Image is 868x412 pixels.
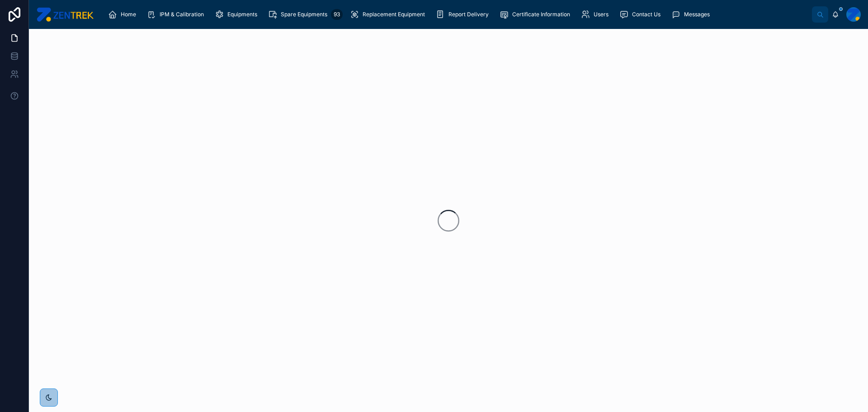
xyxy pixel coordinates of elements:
span: Contact Us [632,11,660,18]
span: IPM & Calibration [160,11,204,18]
a: Equipments [212,6,264,23]
span: Certificate Information [512,11,570,18]
a: Certificate Information [497,6,576,23]
span: Equipments [227,11,257,18]
a: Messages [669,6,716,23]
a: Contact Us [617,6,667,23]
div: scrollable content [101,5,812,24]
a: IPM & Calibration [144,6,210,23]
a: Replacement Equipment [347,6,431,23]
span: Messages [684,11,710,18]
div: 93 [331,9,343,20]
a: Home [105,6,142,23]
img: App logo [36,7,94,22]
span: Home [121,11,136,18]
a: Report Delivery [433,6,495,23]
span: Spare Equipments [281,11,327,18]
a: Spare Equipments93 [265,6,345,23]
span: Replacement Equipment [363,11,425,18]
span: Users [594,11,609,18]
span: Report Delivery [448,11,489,18]
a: Users [578,6,615,23]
